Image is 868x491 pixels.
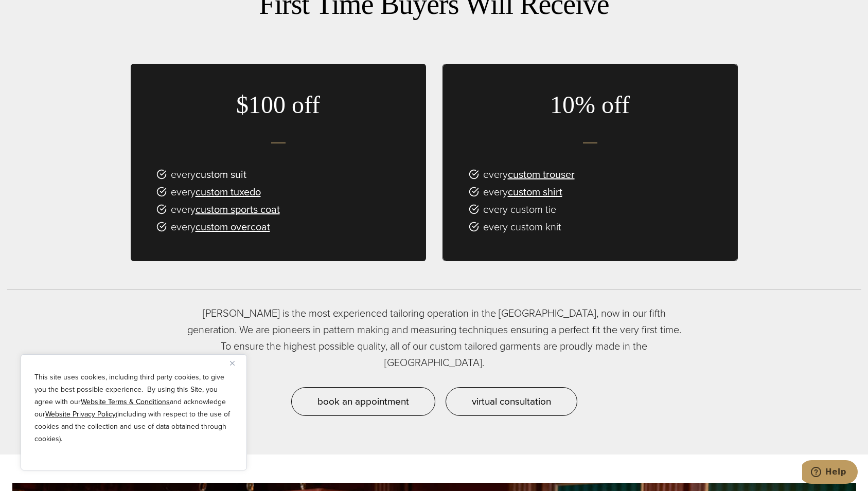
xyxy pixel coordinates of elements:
a: Website Privacy Policy [45,409,116,420]
span: every [171,201,280,217]
span: every [171,184,261,200]
a: Website Terms & Conditions [81,396,170,407]
iframe: Opens a widget where you can chat to one of our agents [802,460,858,486]
a: custom suit [196,167,246,182]
button: Close [230,357,242,369]
span: every custom tie [483,201,556,217]
h3: 10% off [443,90,737,120]
a: custom trouser [508,167,575,182]
span: every [483,166,575,183]
a: custom tuxedo [196,184,261,199]
span: every [171,166,246,183]
span: book an appointment [317,394,409,409]
a: custom sports coat [196,202,280,217]
a: virtual consultation [446,387,577,416]
span: every custom knit [483,219,561,235]
img: Close [230,361,235,366]
span: every [171,219,270,235]
a: book an appointment [291,387,435,416]
span: virtual consultation [472,394,551,409]
h3: $100 off [131,90,426,120]
a: custom shirt [508,184,562,199]
span: every [483,184,562,200]
a: custom overcoat [196,219,270,234]
p: [PERSON_NAME] is the most experienced tailoring operation in the [GEOGRAPHIC_DATA], now in our fi... [182,305,686,371]
p: This site uses cookies, including third party cookies, to give you the best possible experience. ... [34,371,233,445]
